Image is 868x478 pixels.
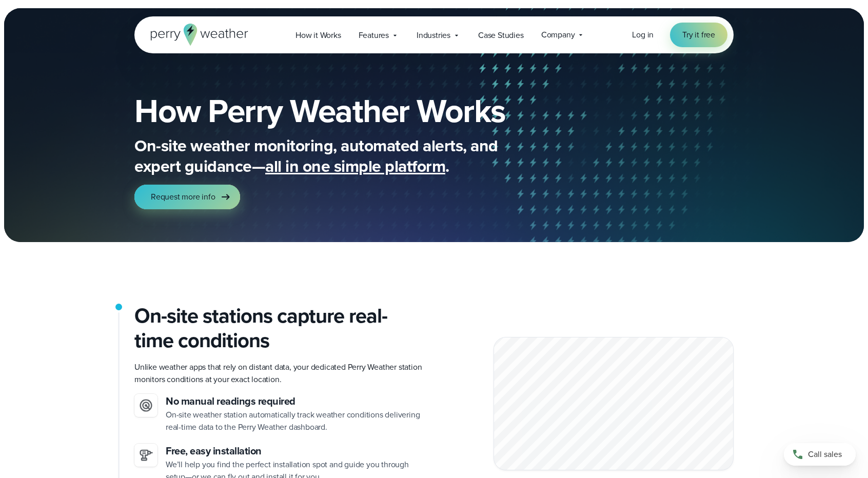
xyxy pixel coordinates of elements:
[151,191,215,203] span: Request more info
[134,361,426,386] p: Unlike weather apps that rely on distant data, your dedicated Perry Weather station monitors cond...
[469,25,532,46] a: Case Studies
[359,29,389,42] span: Features
[265,154,445,178] span: all in one simple platform
[478,29,524,42] span: Case Studies
[287,25,350,46] a: How it Works
[166,444,426,459] h3: Free, easy installation
[670,23,727,47] a: Try it free
[134,185,240,209] a: Request more info
[632,29,654,41] a: Log in
[134,304,426,353] h2: On-site stations capture real-time conditions
[134,94,580,127] h1: How Perry Weather Works
[784,443,856,466] a: Call sales
[808,448,842,461] span: Call sales
[166,394,426,409] h3: No manual readings required
[682,29,715,41] span: Try it free
[166,409,426,433] p: On-site weather station automatically track weather conditions delivering real-time data to the P...
[417,29,450,42] span: Industries
[134,135,545,176] p: On-site weather monitoring, automated alerts, and expert guidance— .
[295,29,341,42] span: How it Works
[541,29,575,41] span: Company
[632,29,654,41] span: Log in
